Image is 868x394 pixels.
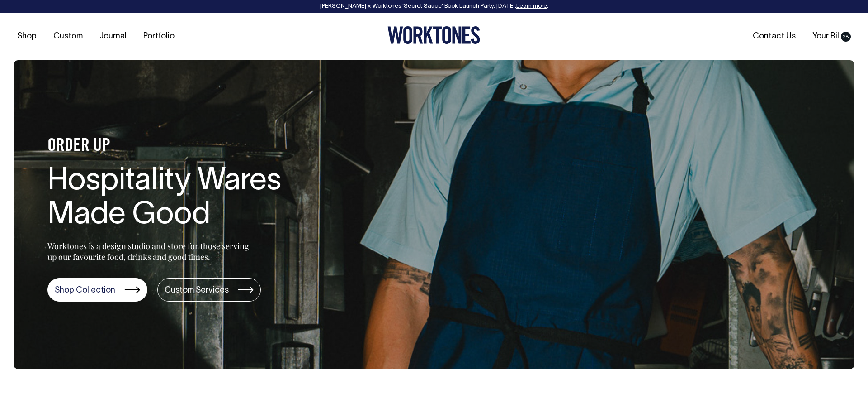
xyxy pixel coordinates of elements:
[47,165,337,233] h1: Hospitality Wares Made Good
[516,4,547,9] a: Learn more
[50,29,86,44] a: Custom
[157,278,261,302] a: Custom Services
[47,137,337,156] h4: ORDER UP
[809,29,854,44] a: Your Bill28
[9,3,859,10] div: [PERSON_NAME] × Worktones ‘Secret Sauce’ Book Launch Party, [DATE]. .
[47,240,253,262] p: Worktones is a design studio and store for those serving up our favourite food, drinks and good t...
[47,278,147,302] a: Shop Collection
[749,29,799,44] a: Contact Us
[96,29,130,44] a: Journal
[14,29,40,44] a: Shop
[140,29,178,44] a: Portfolio
[841,32,851,42] span: 28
